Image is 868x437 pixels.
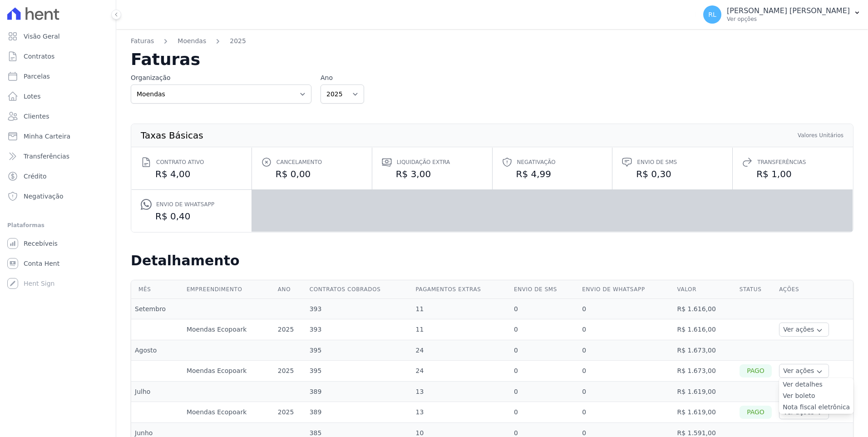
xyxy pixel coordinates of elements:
[183,402,274,423] td: Moendas Ecopoark
[673,340,735,361] td: R$ 1.673,00
[24,92,41,101] span: Lotes
[261,168,363,180] dd: R$ 0,00
[4,47,112,65] a: Contratos
[412,382,511,402] td: 13
[4,187,112,205] a: Negativação
[156,158,204,167] span: Contrato ativo
[673,299,735,319] td: R$ 1.616,00
[140,131,204,139] th: Taxas Básicas
[24,192,64,201] span: Negativação
[274,280,306,299] th: Ano
[131,73,311,83] label: Organização
[740,364,772,377] div: Pago
[274,361,306,382] td: 2025
[510,361,578,382] td: 0
[673,402,735,423] td: R$ 1.619,00
[757,158,806,167] span: Transferências
[131,382,183,402] td: Julho
[24,132,70,141] span: Minha Carteira
[306,402,412,423] td: 389
[412,319,511,340] td: 11
[4,107,112,125] a: Clientes
[510,340,578,361] td: 0
[673,382,735,402] td: R$ 1.619,00
[4,167,112,185] a: Crédito
[24,112,49,121] span: Clientes
[230,36,246,46] a: 2025
[775,280,853,299] th: Ações
[578,280,673,299] th: Envio de Whatsapp
[783,391,850,401] a: Ver boleto
[727,15,850,23] p: Ver opções
[412,402,511,423] td: 13
[276,158,322,167] span: Cancelamento
[24,32,60,41] span: Visão Geral
[673,319,735,340] td: R$ 1.616,00
[24,52,54,61] span: Contratos
[673,280,735,299] th: Valor
[183,280,274,299] th: Empreendimento
[4,254,112,273] a: Conta Hent
[637,158,677,167] span: Envio de SMS
[4,87,112,105] a: Lotes
[131,51,853,68] h2: Faturas
[578,402,673,423] td: 0
[510,280,578,299] th: Envio de SMS
[783,380,850,389] a: Ver detalhes
[4,147,112,165] a: Transferências
[131,299,183,319] td: Setembro
[156,200,214,209] span: Envio de Whatsapp
[274,319,306,340] td: 2025
[306,319,412,340] td: 393
[517,158,556,167] span: Negativação
[131,36,853,51] nav: Breadcrumb
[306,280,412,299] th: Contratos cobrados
[306,340,412,361] td: 395
[4,127,112,145] a: Minha Carteira
[178,36,206,46] a: Moendas
[4,234,112,253] a: Recebíveis
[696,2,868,27] button: RL [PERSON_NAME] [PERSON_NAME] Ver opções
[274,402,306,423] td: 2025
[183,361,274,382] td: Moendas Ecopoark
[578,299,673,319] td: 0
[24,172,47,181] span: Crédito
[306,382,412,402] td: 389
[24,239,58,248] span: Recebíveis
[673,361,735,382] td: R$ 1.673,00
[510,299,578,319] td: 0
[578,340,673,361] td: 0
[708,11,716,18] span: RL
[141,210,242,223] dd: R$ 0,40
[412,280,511,299] th: Pagamentos extras
[24,72,50,81] span: Parcelas
[131,340,183,361] td: Agosto
[510,319,578,340] td: 0
[7,220,108,231] div: Plataformas
[578,361,673,382] td: 0
[24,152,69,161] span: Transferências
[510,402,578,423] td: 0
[412,340,511,361] td: 24
[740,406,772,419] div: Pago
[502,168,603,180] dd: R$ 4,99
[131,253,853,269] h2: Detalhamento
[779,364,829,378] button: Ver ações
[4,27,112,45] a: Visão Geral
[183,319,274,340] td: Moendas Ecopoark
[321,73,364,83] label: Ano
[24,259,59,268] span: Conta Hent
[397,158,450,167] span: Liquidação extra
[783,402,850,412] a: Nota fiscal eletrônica
[306,299,412,319] td: 393
[131,36,154,46] a: Faturas
[306,361,412,382] td: 395
[779,323,829,337] button: Ver ações
[736,280,776,299] th: Status
[621,168,723,180] dd: R$ 0,30
[381,168,483,180] dd: R$ 3,00
[4,67,112,85] a: Parcelas
[141,168,242,180] dd: R$ 4,00
[578,319,673,340] td: 0
[727,6,850,15] p: [PERSON_NAME] [PERSON_NAME]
